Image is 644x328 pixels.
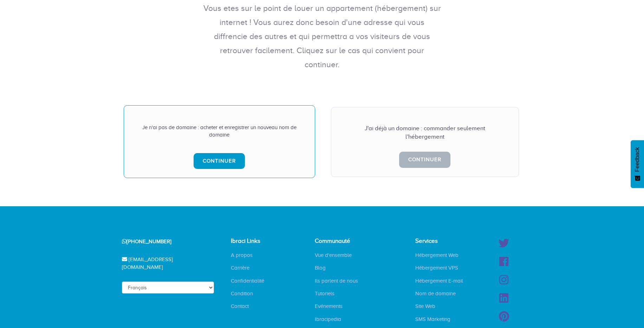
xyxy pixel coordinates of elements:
[113,251,214,276] div: [EMAIL_ADDRESS][DOMAIN_NAME]
[226,290,258,297] a: Condition
[231,238,277,245] h4: Ibraci Links
[310,264,331,271] a: Blog
[310,316,346,323] a: Ibracipedia
[315,238,363,245] h4: Communauté
[226,277,269,284] a: Confidentialité
[113,233,214,251] div: [PHONE_NUMBER]
[226,264,255,271] a: Carrière
[410,316,456,323] a: SMS Marketing
[194,153,245,169] a: Continuer
[138,124,301,139] div: Je n'ai pas de domaine : acheter et enregistrer un nouveau nom de domaine
[310,290,340,297] a: Tutoriels
[631,140,644,188] button: Feedback - Afficher l’enquête
[345,124,505,141] div: J'ai déjà un domaine : commander seulement l'hébergement
[226,252,258,259] a: A propos
[410,290,461,297] a: Nom de domaine
[410,264,463,271] a: Hébergement VPS
[410,303,441,310] a: Site Web
[310,303,348,310] a: Evénements
[310,277,363,284] a: Ils parlent de nous
[634,147,640,172] span: Feedback
[399,152,450,168] a: Continuer
[415,238,468,245] h4: Services
[226,303,254,310] a: Contact
[203,1,442,72] p: Vous etes sur le point de louer un appartement (hébergement) sur internet ! Vous aurez donc besoi...
[410,252,464,259] a: Hébergement Web
[310,252,357,259] a: Vue d'ensemble
[410,277,468,284] a: Hébergement E-mail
